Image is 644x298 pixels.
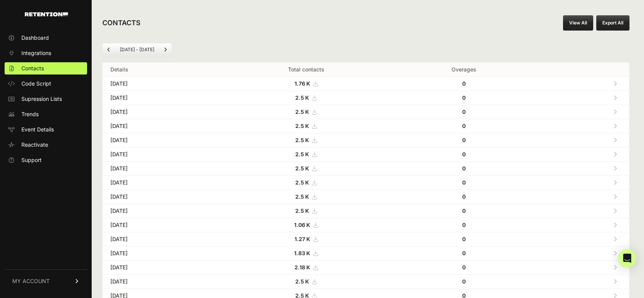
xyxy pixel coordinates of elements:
a: Code Script [5,78,87,90]
div: Open Intercom Messenger [618,249,636,267]
span: MY ACCOUNT [12,277,50,285]
td: [DATE] [103,190,217,204]
strong: 0 [462,250,466,256]
a: 2.5 K [295,207,317,214]
h2: CONTACTS [102,18,141,28]
td: [DATE] [103,105,217,119]
strong: 0 [462,179,466,186]
td: [DATE] [103,261,217,275]
td: [DATE] [103,77,217,91]
td: [DATE] [103,162,217,176]
a: Dashboard [5,32,87,44]
strong: 2.5 K [295,123,309,129]
span: Event Details [21,126,54,133]
td: [DATE] [103,91,217,105]
img: Retention.com [25,12,68,16]
a: 2.5 K [295,193,317,200]
li: [DATE] - [DATE] [115,47,159,53]
strong: 2.5 K [295,137,309,143]
strong: 0 [462,264,466,270]
td: [DATE] [103,119,217,133]
a: Event Details [5,123,87,136]
a: 2.5 K [295,151,317,157]
th: Total contacts [217,63,395,77]
td: [DATE] [103,218,217,232]
a: 2.5 K [295,278,317,285]
a: 2.5 K [295,94,317,101]
strong: 2.5 K [295,109,309,115]
span: Code Script [21,80,51,87]
a: 2.5 K [295,109,317,115]
a: Trends [5,108,87,120]
a: View All [563,15,593,31]
th: Overages [395,63,533,77]
strong: 2.5 K [295,179,309,186]
a: 1.06 K [294,222,318,228]
strong: 1.27 K [294,236,310,242]
strong: 1.83 K [294,250,310,256]
strong: 0 [462,123,466,129]
td: [DATE] [103,204,217,218]
a: MY ACCOUNT [5,269,87,293]
a: Previous [103,44,115,56]
a: 2.5 K [295,137,317,143]
a: Integrations [5,47,87,59]
a: 2.5 K [295,165,317,172]
a: Reactivate [5,139,87,151]
td: [DATE] [103,176,217,190]
span: Reactivate [21,141,48,149]
strong: 2.5 K [295,151,309,157]
strong: 2.5 K [295,165,309,172]
a: Contacts [5,62,87,74]
span: Support [21,156,42,164]
strong: 2.5 K [295,207,309,214]
a: 1.27 K [294,236,318,242]
span: Trends [21,110,39,118]
a: 2.5 K [295,123,317,129]
strong: 0 [462,109,466,115]
a: 2.18 K [294,264,318,270]
strong: 0 [462,236,466,242]
strong: 0 [462,222,466,228]
a: 1.83 K [294,250,318,256]
a: 2.5 K [295,179,317,186]
a: 1.76 K [294,80,318,87]
strong: 0 [462,151,466,157]
span: Integrations [21,49,51,57]
strong: 2.5 K [295,278,309,285]
th: Details [103,63,217,77]
strong: 0 [462,80,466,87]
strong: 2.18 K [294,264,310,270]
strong: 0 [462,193,466,200]
strong: 1.76 K [294,80,310,87]
td: [DATE] [103,147,217,162]
strong: 2.5 K [295,94,309,101]
strong: 0 [462,165,466,172]
td: [DATE] [103,133,217,147]
span: Contacts [21,65,44,72]
a: Supression Lists [5,93,87,105]
strong: 0 [462,207,466,214]
strong: 2.5 K [295,193,309,200]
span: Dashboard [21,34,49,42]
td: [DATE] [103,232,217,246]
strong: 0 [462,137,466,143]
span: Supression Lists [21,95,62,103]
a: Support [5,154,87,166]
td: [DATE] [103,246,217,261]
strong: 1.06 K [294,222,310,228]
td: [DATE] [103,275,217,289]
button: Export All [596,15,629,31]
strong: 0 [462,278,466,285]
strong: 0 [462,94,466,101]
a: Next [159,44,172,56]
